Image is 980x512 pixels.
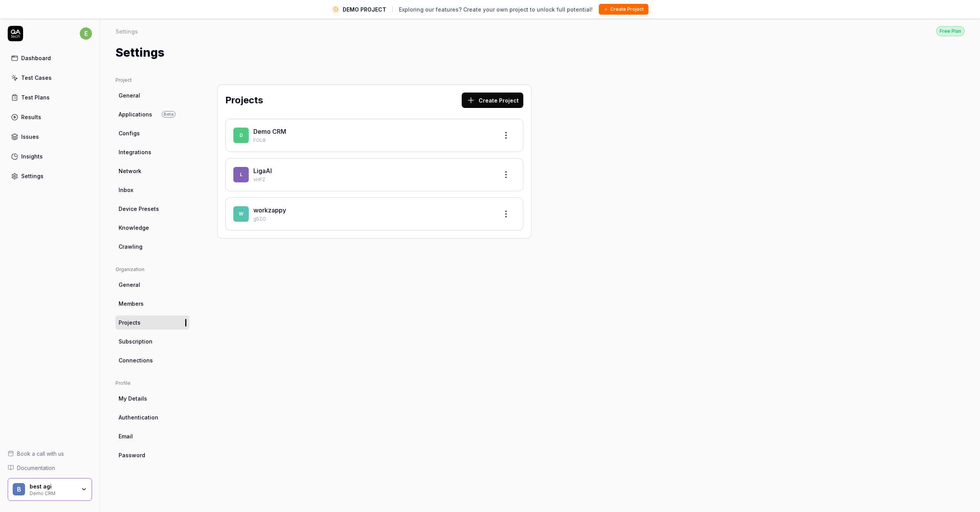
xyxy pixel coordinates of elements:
[119,224,149,232] span: Knowledge
[116,296,189,311] a: Members
[462,93,523,108] button: Create Project
[116,266,189,273] div: Organization
[8,149,92,164] a: Insights
[225,93,263,107] h2: Projects
[8,51,92,66] a: Dashboard
[80,26,92,41] button: e
[253,167,272,175] a: LigaAI
[253,128,286,135] a: Demo CRM
[13,483,25,495] span: b
[116,315,189,330] a: Projects
[30,483,76,490] div: best agi
[116,391,189,406] a: My Details
[119,148,151,156] span: Integrations
[21,74,52,82] div: Test Cases
[119,337,152,345] span: Subscription
[253,206,286,214] a: workzappy
[17,450,64,458] span: Book a call with us
[116,429,189,443] a: Email
[119,91,140,99] span: General
[8,70,92,85] a: Test Cases
[116,410,189,424] a: Authentication
[119,110,152,118] span: Applications
[119,356,153,364] span: Connections
[116,278,189,292] a: General
[119,318,141,327] span: Projects
[8,129,92,144] a: Issues
[253,216,492,222] p: g5ZO
[253,137,492,144] p: FOL8
[116,44,164,61] h1: Settings
[116,334,189,349] a: Subscription
[116,202,189,216] a: Device Presets
[21,93,50,101] div: Test Plans
[119,186,133,194] span: Inbox
[116,88,189,103] a: General
[116,27,138,35] div: Settings
[8,450,92,458] a: Book a call with us
[599,4,648,15] button: Create Project
[116,145,189,159] a: Integrations
[116,183,189,197] a: Inbox
[119,167,141,175] span: Network
[116,239,189,254] a: Crawling
[119,300,144,308] span: Members
[21,133,39,141] div: Issues
[8,478,92,501] button: bbest agiDemo CRM
[399,5,593,13] span: Exploring our features? Create your own project to unlock full potential!
[119,394,147,403] span: My Details
[162,111,176,118] span: Beta
[21,54,51,62] div: Dashboard
[8,464,92,472] a: Documentation
[17,464,55,472] span: Documentation
[116,448,189,462] span: Password
[343,5,386,13] span: DEMO PROJECT
[8,90,92,105] a: Test Plans
[116,353,189,367] a: Connections
[936,26,965,36] button: Free Plan
[119,129,140,137] span: Configs
[119,205,159,213] span: Device Presets
[21,172,44,180] div: Settings
[233,167,249,182] span: L
[21,113,41,121] div: Results
[30,490,76,496] div: Demo CRM
[119,243,142,251] span: Crawling
[80,27,92,40] span: e
[233,206,249,222] span: w
[116,221,189,235] a: Knowledge
[116,164,189,178] a: Network
[8,168,92,184] a: Settings
[119,413,158,421] span: Authentication
[8,109,92,125] a: Results
[233,128,249,143] span: D
[119,432,133,440] span: Email
[253,176,492,183] p: vHFZ
[116,77,189,84] div: Project
[116,107,189,121] a: ApplicationsBeta
[119,281,140,289] span: General
[21,152,43,160] div: Insights
[116,380,189,387] div: Profile
[116,126,189,140] a: Configs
